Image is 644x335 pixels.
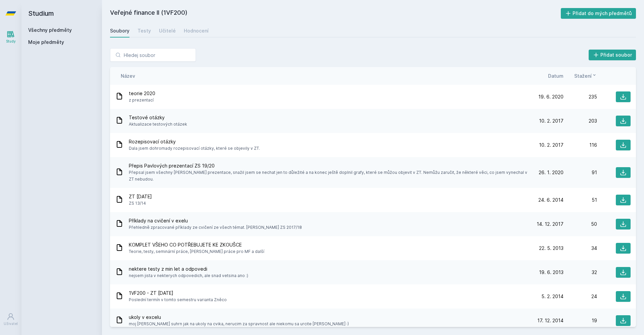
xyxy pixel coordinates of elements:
[129,224,302,231] span: Přehledně zpracované příklady ze cvičení ze všech témat. [PERSON_NAME] ZS 2017/18
[537,221,563,227] span: 14. 12. 2017
[110,27,129,34] div: Soubory
[129,193,152,200] span: ZT [DATE]
[563,118,597,124] div: 203
[129,290,227,296] span: 1VF200 - ZT [DATE]
[129,169,527,183] span: Přepsal jsem všechny [PERSON_NAME] prezentace, snažil jsem se nechat jen to důležité a na konec j...
[539,142,563,148] span: 10. 2. 2017
[6,39,16,44] div: Study
[539,245,563,252] span: 22. 5. 2013
[129,138,260,145] span: Rozepisovací otázky
[538,197,563,203] span: 24. 6. 2014
[129,200,152,207] span: ZS 13/14
[28,39,64,46] span: Moje předměty
[129,90,155,97] span: teorie 2020
[563,142,597,148] div: 116
[129,314,349,321] span: ukoly v excelu
[548,72,563,79] button: Datum
[129,296,227,303] span: Poslední termín v tomto semestru varianta Zněco
[138,24,151,38] a: Testy
[574,72,592,79] span: Stažení
[537,317,563,324] span: 17. 12. 2014
[539,169,563,176] span: 26. 1. 2020
[129,162,527,169] span: Přepis Pavlových prezentací ZS 19/20
[129,217,302,224] span: Příklady na cvičení v exelu
[4,321,18,326] div: Uživatel
[563,245,597,252] div: 34
[129,248,264,255] span: Teorie, testy, seminární práce, [PERSON_NAME] práce pro MF a další
[110,24,129,38] a: Soubory
[121,72,135,79] button: Název
[129,272,248,279] span: nejsem jista v nekterych odpovedich, ale snad vetsina ano :)
[184,24,209,38] a: Hodnocení
[159,27,176,34] div: Učitelé
[563,169,597,176] div: 91
[541,293,563,300] span: 5. 2. 2014
[589,50,636,60] button: Přidat soubor
[563,317,597,324] div: 19
[1,27,20,47] a: Study
[538,93,563,100] span: 19. 6. 2020
[184,27,209,34] div: Hodnocení
[1,309,20,330] a: Uživatel
[129,97,155,104] span: z prezentací
[561,8,636,19] button: Přidat do mých předmětů
[129,321,349,327] span: moj [PERSON_NAME] suhrn jak na ukoly na cvika, nerucim za spravnost ale niekomu sa urcite [PERSON...
[129,114,187,121] span: Testové otázky
[574,72,597,79] button: Stažení
[563,221,597,227] div: 50
[563,93,597,100] div: 235
[159,24,176,38] a: Učitelé
[110,8,561,19] h2: Veřejné finance II (1VF200)
[539,118,563,124] span: 10. 2. 2017
[129,145,260,152] span: Dala jsem dohromady rozepisovací otázky, které se objevily v ZT.
[129,121,187,128] span: Aktualizace testových otázek
[28,27,72,33] a: Všechny předměty
[539,269,563,276] span: 19. 6. 2013
[563,269,597,276] div: 32
[138,27,151,34] div: Testy
[129,242,264,248] span: KOMPLET VŠEHO CO POTŘEBUJETE KE ZKOUŠCE
[563,293,597,300] div: 24
[563,197,597,203] div: 51
[129,266,248,272] span: nektere testy z min let a odpovedi
[110,48,196,62] input: Hledej soubor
